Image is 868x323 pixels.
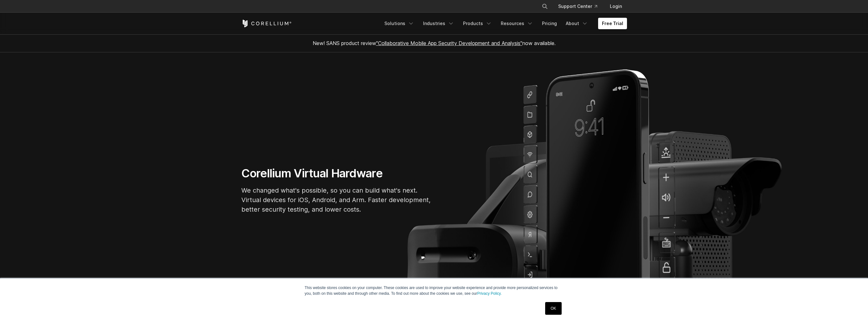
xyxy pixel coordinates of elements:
[241,20,292,27] a: Corellium Home
[538,18,561,29] a: Pricing
[419,18,458,29] a: Industries
[545,302,561,315] a: OK
[553,1,602,12] a: Support Center
[241,166,432,181] h1: Corellium Virtual Hardware
[376,40,522,46] a: "Collaborative Mobile App Security Development and Analysis"
[241,186,432,214] p: We changed what's possible, so you can build what's next. Virtual devices for iOS, Android, and A...
[598,18,627,29] a: Free Trial
[539,1,551,12] button: Search
[313,40,556,46] span: New! SANS product review now available.
[605,1,627,12] a: Login
[477,291,502,296] a: Privacy Policy.
[381,18,418,29] a: Solutions
[562,18,592,29] a: About
[534,1,627,12] div: Navigation Menu
[459,18,496,29] a: Products
[381,18,627,29] div: Navigation Menu
[305,285,564,296] p: This website stores cookies on your computer. These cookies are used to improve your website expe...
[497,18,537,29] a: Resources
